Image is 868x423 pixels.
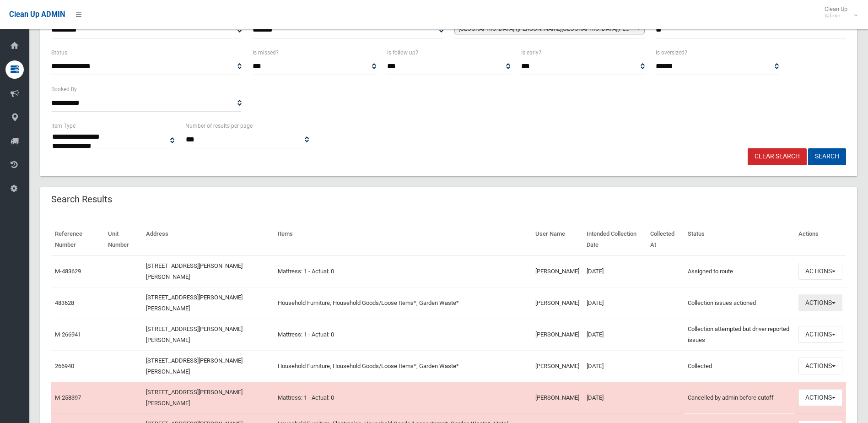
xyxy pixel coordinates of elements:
a: [STREET_ADDRESS][PERSON_NAME][PERSON_NAME] [146,325,243,343]
td: Household Furniture, Household Goods/Loose Items*, Garden Waste* [274,287,532,319]
td: [PERSON_NAME] [532,319,583,350]
a: [STREET_ADDRESS][PERSON_NAME][PERSON_NAME] [146,389,243,407]
a: 266940 [55,363,74,369]
a: [STREET_ADDRESS][PERSON_NAME][PERSON_NAME] [146,262,243,280]
td: [DATE] [583,287,647,319]
button: Actions [798,326,842,343]
th: Items [274,224,532,255]
th: Intended Collection Date [583,224,647,255]
label: Is follow up? [387,48,418,58]
td: Collection issues actioned [684,287,795,319]
td: Household Furniture, Household Goods/Loose Items*, Garden Waste* [274,350,532,382]
a: [STREET_ADDRESS][PERSON_NAME][PERSON_NAME] [146,294,243,312]
button: Actions [798,358,842,374]
th: Address [142,224,274,255]
button: Actions [798,389,842,406]
td: [PERSON_NAME] [532,350,583,382]
label: Status [51,48,67,58]
th: Reference Number [51,224,104,255]
td: [DATE] [583,255,647,287]
td: Mattress: 1 - Actual: 0 [274,319,532,350]
button: Actions [798,294,842,311]
a: [STREET_ADDRESS][PERSON_NAME][PERSON_NAME] [146,357,243,375]
th: Collected At [647,224,684,255]
td: [PERSON_NAME] [532,255,583,287]
td: Collection attempted but driver reported issues [684,319,795,350]
td: [DATE] [583,382,647,413]
label: Is oversized? [656,48,687,58]
td: [DATE] [583,319,647,350]
button: Actions [798,263,842,280]
label: Is early? [521,48,541,58]
label: Item Type [51,121,75,131]
th: Unit Number [104,224,142,255]
td: Mattress: 1 - Actual: 0 [274,255,532,287]
label: Number of results per page [185,121,253,131]
th: Status [684,224,795,255]
a: 483628 [55,299,74,306]
span: Clean Up [820,5,857,19]
td: [PERSON_NAME] [532,382,583,413]
td: Mattress: 1 - Actual: 0 [274,382,532,413]
td: Collected [684,350,795,382]
button: Search [808,148,846,165]
a: M-266941 [55,331,81,338]
a: Clear Search [748,148,807,165]
td: Cancelled by admin before cutoff [684,382,795,413]
td: [DATE] [583,350,647,382]
label: Booked By [51,84,77,94]
span: Clean Up ADMIN [9,10,65,19]
label: Is missed? [253,48,279,58]
small: Admin [825,12,847,19]
th: Actions [795,224,846,255]
a: M-483629 [55,268,81,275]
header: Search Results [40,190,123,208]
a: M-258397 [55,394,81,401]
th: User Name [532,224,583,255]
td: [PERSON_NAME] [532,287,583,319]
td: Assigned to route [684,255,795,287]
